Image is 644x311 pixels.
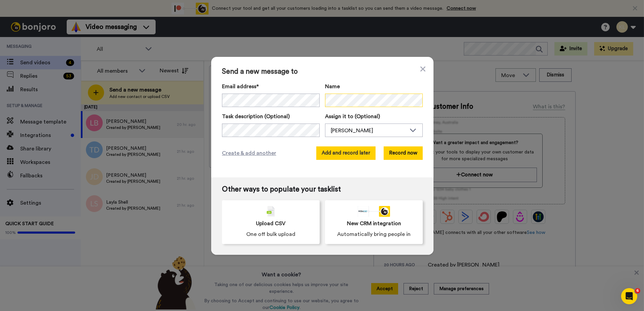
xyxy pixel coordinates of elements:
[222,185,423,194] span: Other ways to populate your tasklist
[222,149,276,157] span: Create & add another
[325,112,423,120] label: Assign it to (Optional)
[222,112,320,120] label: Task description (Optional)
[316,146,376,160] button: Add and record later
[267,206,275,217] img: csv-grey.png
[222,82,320,91] label: Email address*
[635,288,640,293] span: 6
[337,230,411,238] span: Automatically bring people in
[347,219,401,228] span: New CRM integration
[222,68,423,76] span: Send a new message to
[621,288,637,304] iframe: Intercom live chat
[384,146,423,160] button: Record now
[256,219,286,228] span: Upload CSV
[358,206,390,217] div: animation
[246,230,295,238] span: One off bulk upload
[325,82,340,91] span: Name
[331,127,406,135] div: [PERSON_NAME]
